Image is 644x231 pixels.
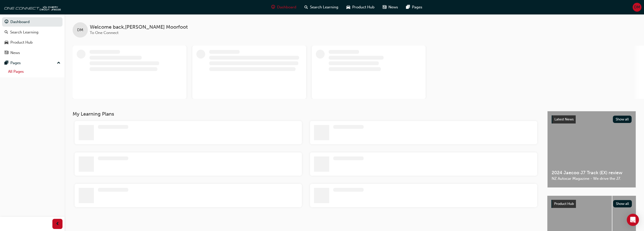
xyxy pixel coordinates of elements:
[277,4,296,10] span: Dashboard
[10,60,21,66] div: Pages
[613,116,632,123] button: Show all
[352,4,375,10] span: Product Hub
[627,214,639,226] div: Open Intercom Messenger
[5,20,8,24] span: guage-icon
[554,117,574,121] span: Latest News
[2,58,63,68] button: Pages
[633,3,641,12] button: DM
[346,4,350,10] span: car-icon
[300,2,342,12] a: search-iconSearch Learning
[2,17,63,27] a: Dashboard
[3,2,61,12] img: oneconnect
[77,27,83,33] span: DM
[383,4,386,10] span: news-icon
[10,40,33,45] div: Product Hub
[90,24,188,30] span: Welcome back , [PERSON_NAME] Moorfoot
[2,16,63,58] button: DashboardSearch LearningProduct HubNews
[5,40,8,45] span: car-icon
[342,2,379,12] a: car-iconProduct Hub
[402,2,426,12] a: pages-iconPages
[90,30,118,35] span: To One Connect
[552,176,632,182] span: NZ Autocar Magazine - We drive the J7.
[271,4,275,10] span: guage-icon
[412,4,422,10] span: Pages
[5,61,8,65] span: pages-icon
[310,4,338,10] span: Search Learning
[6,68,63,76] a: All Pages
[388,4,398,10] span: News
[73,111,539,117] h3: My Learning Plans
[5,30,8,35] span: search-icon
[552,170,632,176] span: 2024 Jaecoo J7 Track (EX) review
[547,111,636,188] a: Latest NewsShow all2024 Jaecoo J7 Track (EX) reviewNZ Autocar Magazine - We drive the J7.
[2,38,63,47] a: Product Hub
[10,50,20,56] div: News
[406,4,410,10] span: pages-icon
[10,29,38,35] div: Search Learning
[551,200,632,208] a: Product HubShow all
[56,221,59,227] span: prev-icon
[2,48,63,58] a: News
[634,4,640,10] span: DM
[613,200,632,207] button: Show all
[554,202,574,206] span: Product Hub
[379,2,402,12] a: news-iconNews
[304,4,308,10] span: search-icon
[57,60,60,66] span: up-icon
[552,115,632,123] a: Latest NewsShow all
[267,2,300,12] a: guage-iconDashboard
[5,51,8,55] span: news-icon
[2,28,63,37] a: Search Learning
